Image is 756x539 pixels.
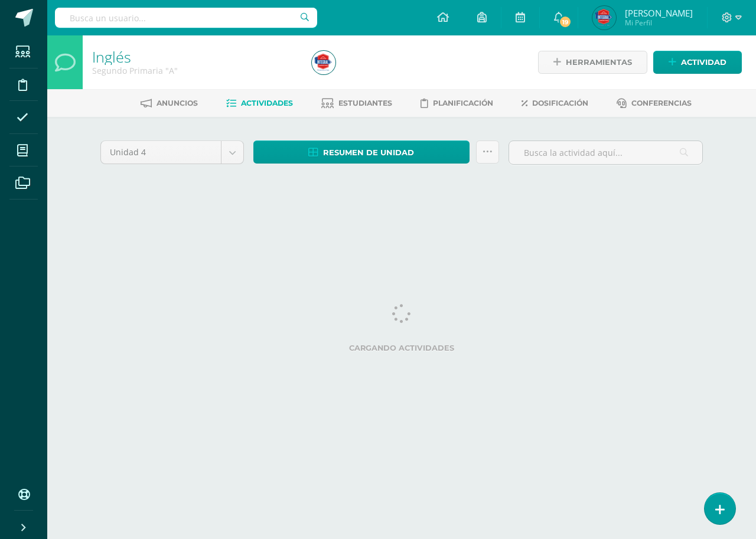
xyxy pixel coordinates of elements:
span: Estudiantes [338,99,392,107]
a: Unidad 4 [101,141,243,164]
a: Actividades [226,94,293,113]
a: Anuncios [141,94,198,113]
a: Inglés [92,47,131,67]
img: 38eaf94feb06c03c893c1ca18696d927.png [312,51,335,74]
span: Herramientas [566,51,632,73]
span: Resumen de unidad [323,142,414,164]
a: Planificación [421,94,493,113]
h1: Inglés [92,48,298,65]
span: Actividad [681,51,726,73]
a: Resumen de unidad [253,141,470,164]
a: Herramientas [538,51,647,74]
span: Anuncios [157,99,198,107]
span: Conferencias [631,99,692,107]
span: 19 [559,15,572,28]
input: Busca un usuario... [55,8,317,28]
div: Segundo Primaria 'A' [92,65,298,76]
a: Conferencias [617,94,692,113]
label: Cargando actividades [100,344,703,352]
span: Planificación [433,99,493,107]
a: Actividad [653,51,742,74]
span: Actividades [241,99,293,107]
img: 38eaf94feb06c03c893c1ca18696d927.png [592,6,616,30]
input: Busca la actividad aquí... [509,141,702,164]
span: Dosificación [532,99,588,107]
span: [PERSON_NAME] [625,7,693,19]
span: Mi Perfil [625,18,693,28]
a: Estudiantes [321,94,392,113]
a: Dosificación [522,94,588,113]
span: Unidad 4 [110,141,212,164]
